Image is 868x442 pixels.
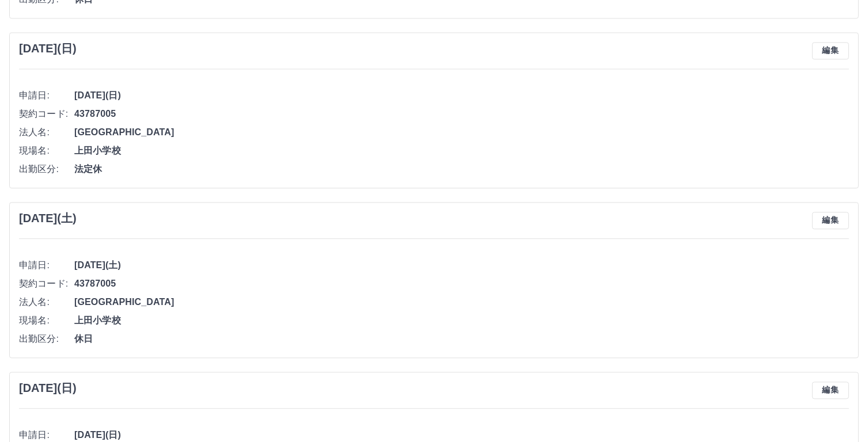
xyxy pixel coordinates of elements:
span: 上田小学校 [74,144,849,158]
span: 法定休 [74,162,849,176]
span: 法人名: [19,295,74,309]
button: 編集 [812,382,849,399]
span: 契約コード: [19,277,74,291]
span: 申請日: [19,89,74,102]
span: [DATE](日) [74,428,849,442]
h3: [DATE](日) [19,42,77,55]
button: 編集 [812,42,849,59]
span: 現場名: [19,314,74,327]
span: 申請日: [19,258,74,272]
span: 休日 [74,332,849,346]
span: 43787005 [74,277,849,291]
span: 上田小学校 [74,314,849,327]
span: [DATE](土) [74,258,849,272]
span: 43787005 [74,107,849,121]
h3: [DATE](土) [19,212,77,225]
span: [GEOGRAPHIC_DATA] [74,125,849,139]
span: 出勤区分: [19,332,74,346]
button: 編集 [812,212,849,229]
span: 契約コード: [19,107,74,121]
span: [GEOGRAPHIC_DATA] [74,295,849,309]
span: 申請日: [19,428,74,442]
h3: [DATE](日) [19,382,77,395]
span: 現場名: [19,144,74,158]
span: 出勤区分: [19,162,74,176]
span: [DATE](日) [74,89,849,102]
span: 法人名: [19,125,74,139]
